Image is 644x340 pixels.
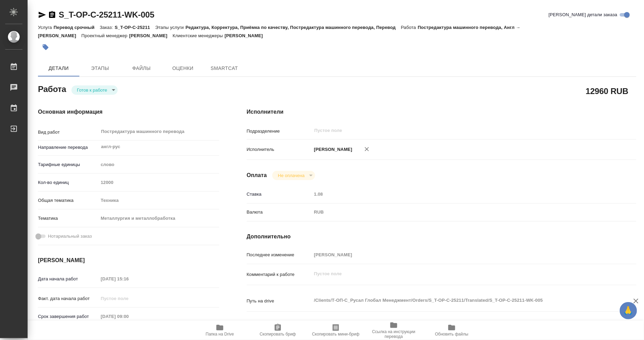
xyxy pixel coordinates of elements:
p: Подразделение [247,128,312,135]
input: Пустое поле [314,126,588,135]
a: S_T-OP-C-25211-WK-005 [59,10,154,19]
button: Удалить исполнителя [359,142,374,157]
div: Готов к работе [71,85,118,95]
h2: Работа [38,82,66,95]
div: Готов к работе [272,171,315,180]
span: Детали [42,64,75,73]
button: Скопировать ссылку для ЯМессенджера [38,11,46,19]
span: Этапы [84,64,117,73]
span: Скопировать бриф [260,332,296,337]
span: Файлы [125,64,158,73]
h4: Исполнители [247,108,636,116]
p: [PERSON_NAME] [312,146,352,153]
input: Пустое поле [98,293,159,303]
input: Пустое поле [98,311,159,321]
span: Ссылка на инструкции перевода [369,329,419,339]
button: Ссылка на инструкции перевода [365,321,423,340]
h4: [PERSON_NAME] [38,256,219,265]
h4: Оплата [247,171,267,179]
p: Путь на drive [247,298,312,305]
p: Услуга [38,25,53,30]
p: Тарифные единицы [38,161,98,168]
button: Добавить тэг [38,40,53,55]
p: Валюта [247,209,312,216]
p: Редактура, Корректура, Приёмка по качеству, Постредактура машинного перевода, Перевод [186,25,401,30]
p: Перевод срочный [53,25,100,30]
input: Пустое поле [312,250,604,260]
span: 🙏 [623,303,634,318]
span: Оценки [166,64,199,73]
p: Срок завершения работ [38,313,98,320]
p: Работа [401,25,418,30]
p: Заказ: [100,25,115,30]
p: Последнее изменение [247,251,312,258]
p: Вид работ [38,129,98,136]
span: Обновить файлы [435,332,469,337]
p: Тематика [38,215,98,222]
div: Техника [98,195,219,206]
p: Комментарий к работе [247,271,312,278]
input: Пустое поле [312,189,604,199]
button: Не оплачена [276,173,306,178]
button: Готов к работе [75,87,109,93]
span: Папка на Drive [206,332,234,337]
p: Этапы услуги [155,25,186,30]
button: Обновить файлы [423,321,481,340]
span: [PERSON_NAME] детали заказа [549,11,617,18]
button: Скопировать бриф [249,321,307,340]
button: Скопировать мини-бриф [307,321,365,340]
button: 🙏 [620,302,637,319]
p: Дата начала работ [38,276,98,282]
p: Кол-во единиц [38,179,98,186]
p: [PERSON_NAME] [225,33,268,38]
button: Папка на Drive [191,321,249,340]
button: Скопировать ссылку [48,11,56,19]
p: S_T-OP-C-25211 [115,25,155,30]
h2: 12960 RUB [586,85,628,97]
span: Скопировать мини-бриф [312,332,359,337]
span: SmartCat [208,64,241,73]
div: слово [98,159,219,171]
p: Исполнитель [247,146,312,153]
input: Пустое поле [98,274,159,284]
div: Металлургия и металлобработка [98,213,219,224]
div: RUB [312,206,604,218]
textarea: /Clients/Т-ОП-С_Русал Глобал Менеджмент/Orders/S_T-OP-C-25211/Translated/S_T-OP-C-25211-WK-005 [312,295,604,306]
h4: Основная информация [38,108,219,116]
p: Факт. дата начала работ [38,295,98,302]
p: Общая тематика [38,197,98,204]
p: Проектный менеджер [81,33,129,38]
p: Клиентские менеджеры [173,33,225,38]
p: Ставка [247,191,312,198]
span: Нотариальный заказ [48,233,92,240]
p: Направление перевода [38,144,98,151]
h4: Дополнительно [247,233,636,241]
p: [PERSON_NAME] [129,33,173,38]
input: Пустое поле [98,177,219,187]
